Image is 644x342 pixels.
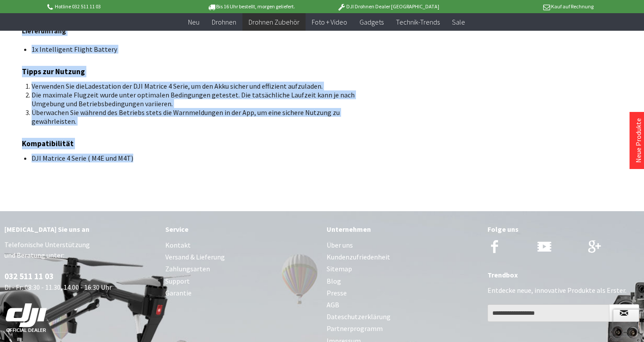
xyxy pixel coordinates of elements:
a: Presse [327,287,479,299]
a: Technik-Trends [390,13,446,31]
a: 032 511 11 03 [4,271,53,281]
div: Trendbox [487,269,640,281]
p: Bis 16 Uhr bestellt, morgen geliefert. [183,1,320,12]
span: 1x Intelligent Flight Battery [32,45,117,54]
a: Neue Produkte [634,118,643,163]
a: Foto + Video [306,13,353,31]
a: Zahlungsarten [165,263,317,275]
span: Drohnen Zubehör [249,18,299,26]
span: Sale [452,18,465,26]
a: Sale [446,13,471,31]
a: Kontakt [165,239,317,251]
a: Dateschutzerklärung [327,311,479,323]
a: Sitemap [327,263,479,275]
a: Drohnen Zubehör [242,13,306,31]
a: Drohnen [206,13,242,31]
div: Folge uns [487,223,640,235]
span: Ladestation der DJI Matrice 4 Serie [85,82,188,90]
div: Unternehmen [327,223,479,235]
div: [MEDICAL_DATA] Sie uns an [4,223,157,235]
span: Tipps zur Nutzung [22,67,85,76]
span: Technik-Trends [396,18,440,26]
a: Blog [327,275,479,287]
button: Newsletter abonnieren [609,304,639,322]
p: Kauf auf Rechnung [457,1,594,12]
p: Entdecke neue, innovative Produkte als Erster. [487,285,640,295]
a: Partnerprogramm [327,323,479,335]
input: Ihre E-Mail Adresse [487,304,609,322]
a: Gadgets [353,13,390,31]
a: Über uns [327,239,479,251]
img: white-dji-schweiz-logo-official_140x140.png [4,303,48,333]
a: AGB [327,299,479,311]
a: Neu [182,13,206,31]
span: Drohnen [212,18,236,26]
li: DJI Matrice 4 Serie ( M4E und M4T) [32,154,363,162]
strong: Lieferumfang [22,26,66,35]
li: Überwachen Sie während des Betriebs stets die Warnmeldungen in der App, um eine sichere Nutzung z... [32,108,363,126]
span: Foto + Video [312,18,347,26]
a: Kundenzufriedenheit [327,251,479,263]
div: Service [165,223,317,235]
a: Support [165,275,317,287]
span: Neu [188,18,199,26]
p: DJI Drohnen Dealer [GEOGRAPHIC_DATA] [320,1,456,12]
span: Kompatibilität [22,139,74,148]
p: Hotline 032 511 11 03 [46,1,183,12]
li: Verwenden Sie die , um den Akku sicher und effizient aufzuladen. [32,82,363,90]
a: Garantie [165,287,317,299]
li: Die maximale Flugzeit wurde unter optimalen Bedingungen getestet. Die tatsächliche Laufzeit kann ... [32,90,363,108]
span: Gadgets [359,18,384,26]
a: Versand & Lieferung [165,251,317,263]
